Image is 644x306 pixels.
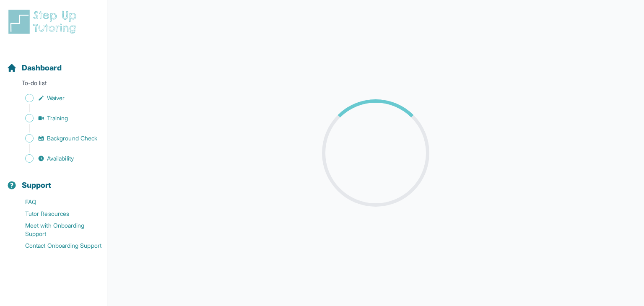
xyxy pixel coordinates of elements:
[47,134,97,143] span: Background Check
[7,240,107,252] a: Contact Onboarding Support
[47,114,68,122] span: Training
[7,112,107,124] a: Training
[7,92,107,104] a: Waiver
[7,208,107,220] a: Tutor Resources
[7,153,107,164] a: Availability
[3,79,104,91] p: To-do list
[7,8,81,35] img: logo
[7,220,107,240] a: Meet with Onboarding Support
[47,94,65,102] span: Waiver
[3,49,104,77] button: Dashboard
[22,62,62,74] span: Dashboard
[7,62,62,74] a: Dashboard
[7,132,107,144] a: Background Check
[47,154,74,163] span: Availability
[7,196,107,208] a: FAQ
[3,166,104,194] button: Support
[22,179,52,191] span: Support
